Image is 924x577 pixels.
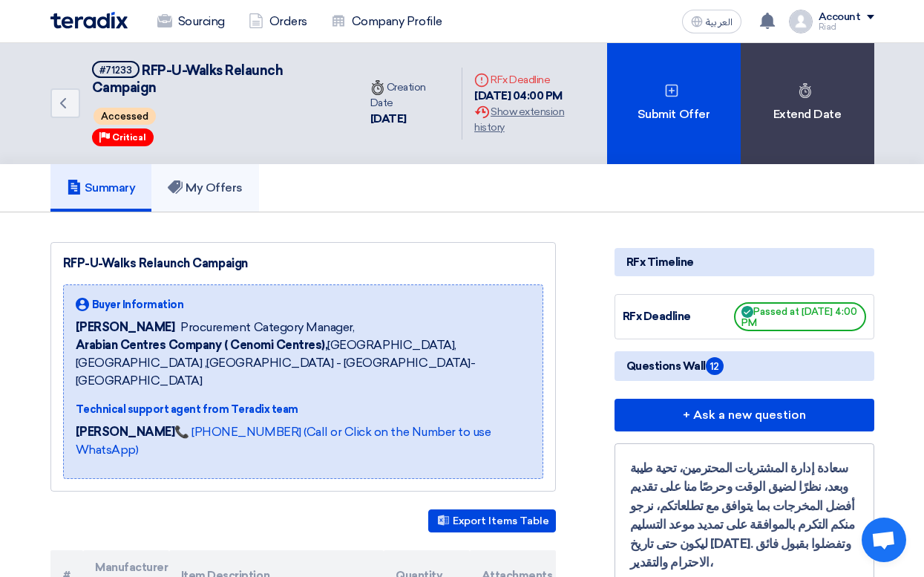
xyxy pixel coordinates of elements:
div: #71233 [99,65,132,75]
div: RFx Timeline [615,248,874,276]
div: [DATE] 04:00 PM [474,88,594,105]
b: Arabian Centres Company ( Cenomi Centres), [76,338,328,352]
button: Export Items Table [428,509,556,532]
span: [GEOGRAPHIC_DATA], [GEOGRAPHIC_DATA] ,[GEOGRAPHIC_DATA] - [GEOGRAPHIC_DATA]- [GEOGRAPHIC_DATA] [76,336,531,390]
a: Summary [50,164,152,212]
div: RFx Deadline [623,308,734,325]
span: Procurement Category Manager, [180,319,354,336]
div: Riad [819,23,874,31]
a: Sourcing [145,5,237,38]
div: RFP-U-Walks Relaunch Campaign [63,255,543,273]
div: سعادة إدارة المشتريات المحترمين، تحية طيبة وبعد، نظرًا لضيق الوقت وحرصًا منا على تقديم أفضل المخر... [630,459,859,573]
span: Accessed [94,108,156,125]
a: Company Profile [319,5,454,38]
h5: Summary [67,180,136,195]
button: العربية [682,10,741,33]
a: My Offers [151,164,259,212]
div: Show extension history [474,104,594,135]
span: Questions Wall [626,357,724,375]
div: Extend Date [741,43,874,164]
div: Technical support agent from Teradix team [76,402,531,417]
div: [DATE] [370,111,450,128]
a: 📞 [PHONE_NUMBER] (Call or Click on the Number to use WhatsApp) [76,425,491,457]
img: profile_test.png [789,10,813,33]
span: RFP-U-Walks Relaunch Campaign [92,62,284,96]
span: [PERSON_NAME] [76,319,175,336]
h5: RFP-U-Walks Relaunch Campaign [92,61,341,97]
div: Account [819,11,861,24]
img: Teradix logo [50,12,128,29]
span: 12 [706,357,724,375]
div: RFx Deadline [474,72,594,88]
button: + Ask a new question [615,399,874,431]
span: العربية [706,17,733,27]
span: Buyer Information [92,297,184,313]
div: Creation Date [370,79,450,111]
div: Submit Offer [607,43,741,164]
span: Passed at [DATE] 4:00 PM [734,302,866,331]
a: Orders [237,5,319,38]
h5: My Offers [168,180,243,195]
span: Critical [112,132,146,143]
strong: [PERSON_NAME] [76,425,175,439]
div: Open chat [862,518,906,562]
